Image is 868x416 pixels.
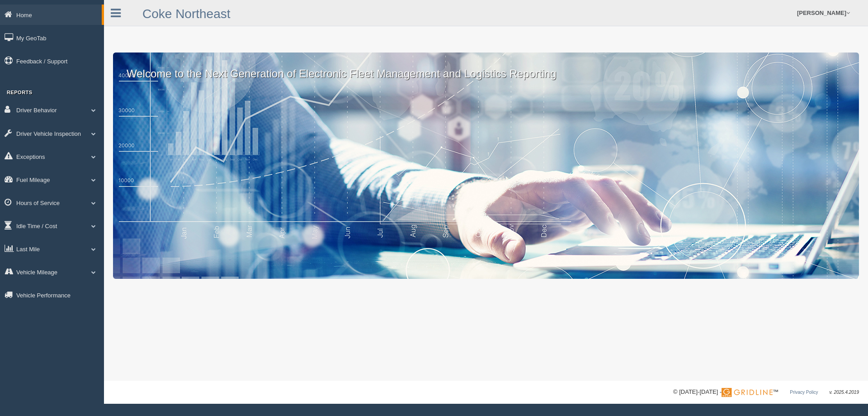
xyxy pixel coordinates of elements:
[673,387,859,397] div: © [DATE]-[DATE] - ™
[830,390,859,395] span: v. 2025.4.2019
[722,388,773,397] img: Gridline
[142,7,231,21] a: Coke Northeast
[790,390,818,395] a: Privacy Policy
[113,53,859,81] p: Welcome to the Next Generation of Electronic Fleet Management and Logistics Reporting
